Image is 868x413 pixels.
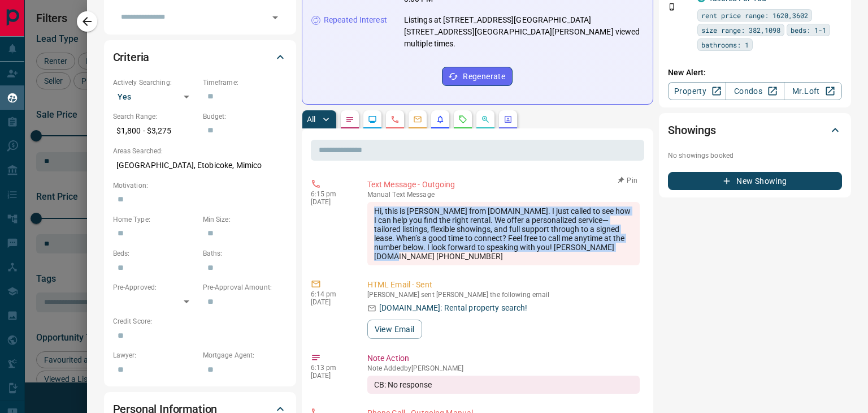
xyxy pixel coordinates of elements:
svg: Push Notification Only [668,3,676,11]
a: Mr.Loft [784,82,842,100]
div: Criteria [113,44,287,71]
p: Credit Score: [113,316,287,326]
p: Note Added by [PERSON_NAME] [367,364,640,372]
p: Timeframe: [203,78,287,88]
button: Open [267,10,283,25]
p: Note Action [367,352,640,364]
span: size range: 382,1098 [701,24,780,36]
svg: Notes [345,115,354,124]
p: Listings at [STREET_ADDRESS][GEOGRAPHIC_DATA][STREET_ADDRESS][GEOGRAPHIC_DATA][PERSON_NAME] viewe... [404,14,644,50]
p: [GEOGRAPHIC_DATA], Etobicoke, Mimico [113,156,287,175]
p: Actively Searching: [113,78,197,88]
p: New Alert: [668,67,842,79]
div: Yes [113,88,197,106]
svg: Requests [458,115,467,124]
h2: Showings [668,121,716,139]
span: bathrooms: 1 [701,39,749,50]
a: Property [668,82,726,100]
p: Pre-Approval Amount: [203,282,287,292]
p: 6:13 pm [311,364,350,372]
button: New Showing [668,172,842,190]
p: Motivation: [113,180,287,191]
p: Budget: [203,111,287,122]
p: 6:14 pm [311,290,350,298]
div: Showings [668,117,842,144]
span: beds: 1-1 [791,24,826,36]
div: CB: No response [367,376,640,394]
p: Min Size: [203,214,287,225]
p: Areas Searched: [113,146,287,156]
p: Text Message [367,191,640,199]
svg: Listing Alerts [436,115,445,124]
button: Pin [611,175,644,186]
svg: Lead Browsing Activity [368,115,377,124]
p: 6:15 pm [311,190,350,198]
p: No showings booked [668,150,842,161]
p: [DATE] [311,372,350,380]
svg: Agent Actions [504,115,513,124]
p: [DOMAIN_NAME]: Rental property search! [379,302,528,314]
p: HTML Email - Sent [367,279,640,291]
svg: Opportunities [481,115,490,124]
svg: Emails [413,115,422,124]
svg: Calls [390,115,400,124]
p: [DATE] [311,298,350,306]
button: View Email [367,320,422,339]
h2: Criteria [113,48,150,66]
p: Search Range: [113,111,197,122]
div: Hi, this is [PERSON_NAME] from [DOMAIN_NAME]. I just called to see how I can help you find the ri... [367,202,640,265]
p: Pre-Approved: [113,282,197,292]
p: Mortgage Agent: [203,350,287,360]
a: Condos [726,82,784,100]
p: Text Message - Outgoing [367,179,640,191]
p: Baths: [203,248,287,259]
p: Beds: [113,248,197,259]
p: Lawyer: [113,350,197,360]
span: manual [367,191,391,199]
p: All [307,115,316,123]
button: Regenerate [442,67,513,86]
p: [PERSON_NAME] sent [PERSON_NAME] the following email [367,291,640,299]
span: rent price range: 1620,3602 [701,10,808,21]
p: Home Type: [113,214,197,225]
p: [DATE] [311,198,350,206]
p: $1,800 - $3,275 [113,122,197,140]
p: Repeated Interest [324,14,387,26]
